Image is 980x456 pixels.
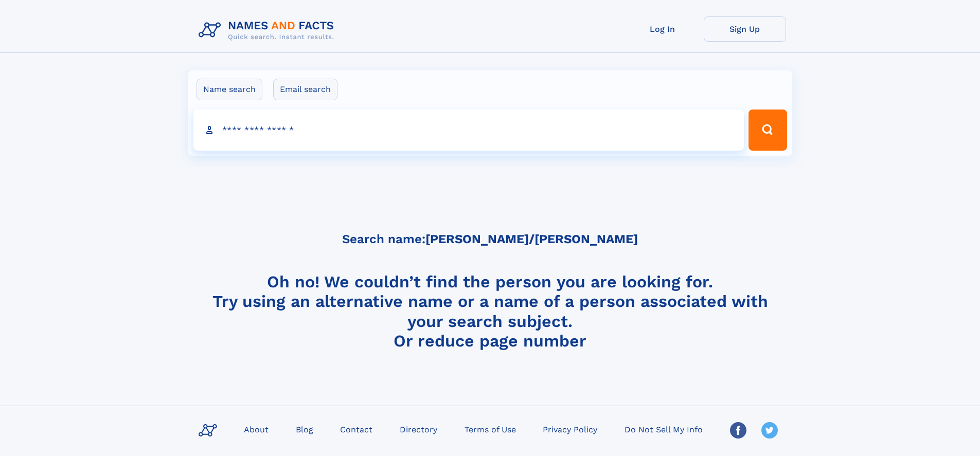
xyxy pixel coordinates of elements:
b: [PERSON_NAME]/[PERSON_NAME] [425,232,638,246]
a: Contact [336,422,377,436]
h4: Oh no! We couldn’t find the person you are looking for. Try using an alternative name or a name o... [194,272,786,350]
input: search input [193,110,744,151]
label: Name search [197,79,262,100]
button: Search Button [749,110,787,151]
h5: Search name: [342,232,638,246]
img: Twitter [761,422,778,439]
label: Email search [273,79,337,100]
img: Logo Names and Facts [194,16,343,44]
a: Privacy Policy [539,422,601,436]
a: Directory [396,422,441,436]
img: Facebook [730,422,746,439]
a: Blog [292,422,317,436]
a: Terms of Use [460,422,520,436]
a: About [240,422,273,436]
a: Sign Up [704,16,786,42]
a: Log In [621,16,704,42]
a: Do Not Sell My Info [620,422,707,436]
